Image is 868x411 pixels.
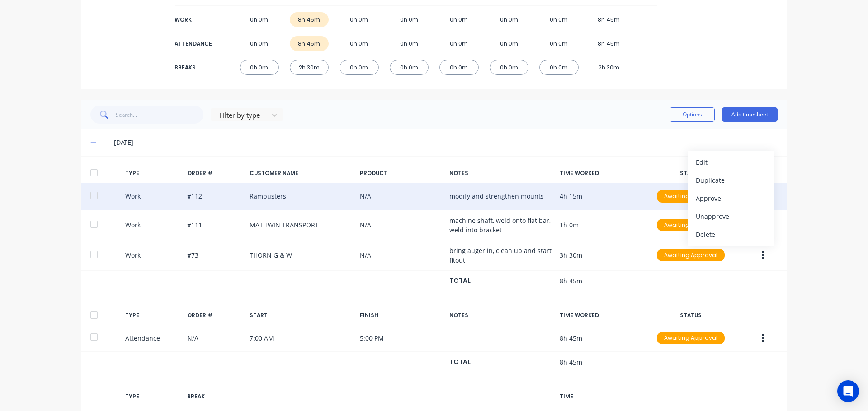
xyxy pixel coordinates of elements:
[125,311,180,319] div: TYPE
[490,12,529,27] div: 0h 0m
[175,40,211,48] div: ATTENDANCE
[590,36,629,51] div: 8h 45m
[390,12,429,27] div: 0h 0m
[539,60,579,75] div: 0h 0m
[439,60,479,75] div: 0h 0m
[360,169,442,177] div: PRODUCT
[449,311,552,319] div: NOTES
[722,107,778,122] button: Add timesheet
[650,311,732,319] div: STATUS
[290,36,329,51] div: 8h 45m
[340,12,379,27] div: 0h 0m
[490,36,529,51] div: 0h 0m
[590,60,629,75] div: 2h 30m
[439,12,479,27] div: 0h 0m
[125,393,180,401] div: TYPE
[250,169,353,177] div: CUSTOMER NAME
[187,311,242,319] div: ORDER #
[187,393,242,401] div: BREAK
[657,190,725,203] div: Awaiting Approval
[290,12,329,27] div: 8h 45m
[560,169,642,177] div: TIME WORKED
[240,36,279,51] div: 0h 0m
[290,60,329,75] div: 2h 30m
[390,60,429,75] div: 0h 0m
[490,60,529,75] div: 0h 0m
[187,169,242,177] div: ORDER #
[696,174,765,187] div: Duplicate
[390,36,429,51] div: 0h 0m
[590,12,629,27] div: 8h 45m
[696,192,765,205] div: Approve
[240,60,279,75] div: 0h 0m
[650,169,732,177] div: STATUS
[340,60,379,75] div: 0h 0m
[250,311,353,319] div: START
[539,36,579,51] div: 0h 0m
[175,16,211,24] div: WORK
[696,228,765,241] div: Delete
[449,169,552,177] div: NOTES
[360,311,442,319] div: FINISH
[340,36,379,51] div: 0h 0m
[670,107,715,122] button: Options
[696,156,765,169] div: Edit
[116,106,204,124] input: Search...
[125,169,180,177] div: TYPE
[439,36,479,51] div: 0h 0m
[696,210,765,223] div: Unapprove
[175,64,211,72] div: BREAKS
[657,219,725,231] div: Awaiting Approval
[539,12,579,27] div: 0h 0m
[114,138,778,148] div: [DATE]
[657,249,725,262] div: Awaiting Approval
[837,380,859,402] div: Open Intercom Messenger
[560,311,642,319] div: TIME WORKED
[560,393,642,401] div: TIME
[240,12,279,27] div: 0h 0m
[657,332,725,345] div: Awaiting Approval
